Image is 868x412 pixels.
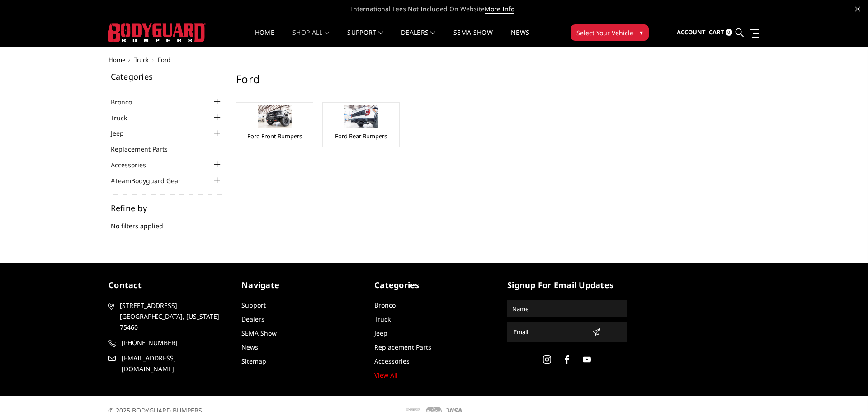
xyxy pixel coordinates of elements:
[374,371,398,379] a: View All
[507,279,627,291] h5: signup for email updates
[134,56,149,64] a: Truck
[247,132,302,140] a: Ford Front Bumpers
[509,302,625,316] input: Name
[374,301,396,309] a: Bronco
[709,20,732,45] a: Cart 0
[485,5,514,14] a: More Info
[111,204,223,212] h5: Refine by
[241,343,258,351] a: News
[510,325,589,339] input: Email
[726,29,732,36] span: 0
[335,132,387,140] a: Ford Rear Bumpers
[108,353,228,374] a: [EMAIL_ADDRESS][DOMAIN_NAME]
[255,29,274,47] a: Home
[241,315,264,323] a: Dealers
[108,337,228,348] a: [PHONE_NUMBER]
[576,28,633,38] span: Select Your Vehicle
[374,315,391,323] a: Truck
[640,28,643,37] span: ▾
[122,337,226,348] span: [PHONE_NUMBER]
[677,28,706,36] span: Account
[111,128,135,138] a: Jeep
[453,29,493,47] a: SEMA Show
[108,23,206,42] img: BODYGUARD BUMPERS
[241,329,277,337] a: SEMA Show
[111,160,157,170] a: Accessories
[241,301,266,309] a: Support
[108,279,228,291] h5: contact
[709,28,724,36] span: Cart
[677,20,706,45] a: Account
[108,56,125,64] a: Home
[111,97,143,107] a: Bronco
[122,353,226,374] span: [EMAIL_ADDRESS][DOMAIN_NAME]
[241,357,266,365] a: Sitemap
[571,24,649,41] button: Select Your Vehicle
[111,72,223,81] h5: Categories
[374,329,387,337] a: Jeep
[111,176,192,185] a: #TeamBodyguard Gear
[241,279,361,291] h5: Navigate
[292,29,329,47] a: shop all
[374,279,494,291] h5: Categories
[111,113,138,123] a: Truck
[120,300,225,333] span: [STREET_ADDRESS] [GEOGRAPHIC_DATA], [US_STATE] 75460
[374,357,410,365] a: Accessories
[158,56,170,64] span: Ford
[511,29,529,47] a: News
[347,29,383,47] a: Support
[374,343,431,351] a: Replacement Parts
[111,144,179,154] a: Replacement Parts
[111,204,223,240] div: No filters applied
[236,72,744,93] h1: Ford
[401,29,435,47] a: Dealers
